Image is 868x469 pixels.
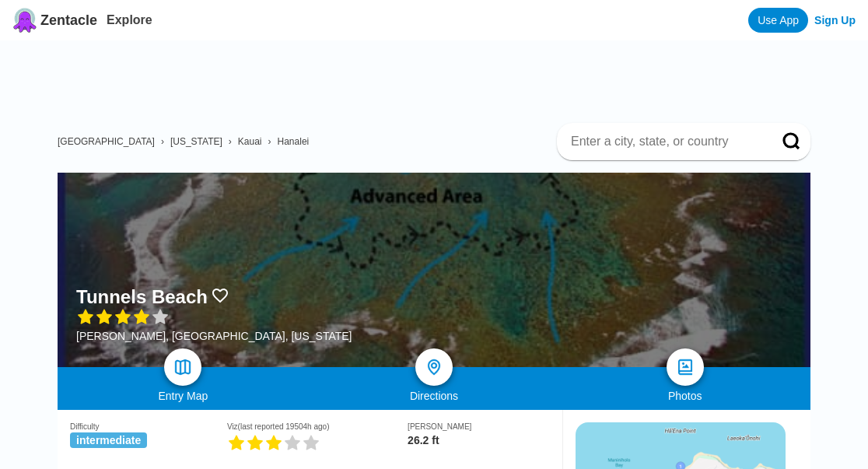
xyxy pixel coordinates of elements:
span: › [161,136,164,147]
a: photos [667,348,704,386]
img: map [173,358,192,376]
div: 26.2 ft [408,434,550,446]
a: Use App [748,8,808,33]
a: map [164,348,201,386]
div: Difficulty [70,422,227,431]
span: › [229,136,232,147]
img: photos [676,358,695,376]
h1: Tunnels Beach [76,286,208,308]
div: Viz (last reported 19504h ago) [227,422,408,431]
a: Explore [107,13,152,26]
div: Photos [559,390,810,402]
a: directions [415,348,453,386]
a: Kauai [238,136,262,147]
a: [US_STATE] [170,136,222,147]
a: Zentacle logoZentacle [12,8,97,33]
span: › [268,136,271,147]
div: [PERSON_NAME] [408,422,550,431]
div: [PERSON_NAME], [GEOGRAPHIC_DATA], [US_STATE] [76,330,352,342]
input: Enter a city, state, or country [569,134,761,149]
a: Sign Up [814,14,856,26]
a: Hanalei [278,136,310,147]
div: Entry Map [58,390,309,402]
div: Directions [309,390,560,402]
span: intermediate [70,432,147,448]
span: Zentacle [40,12,97,29]
img: directions [425,358,443,376]
img: Zentacle logo [12,8,37,33]
a: [GEOGRAPHIC_DATA] [58,136,155,147]
iframe: Advertisement [70,40,810,110]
